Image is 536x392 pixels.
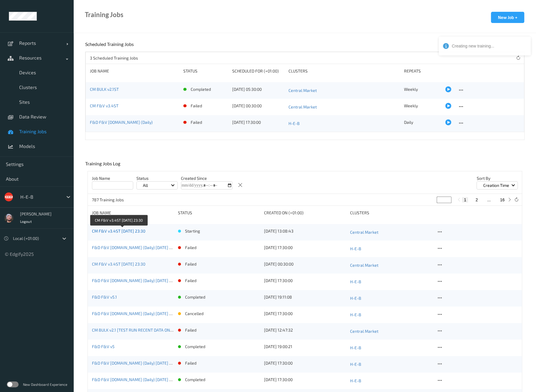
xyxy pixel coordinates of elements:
[92,327,176,332] a: CM BULK v2.1 [TEST RUN RECENT DATA ONLY]
[350,228,432,236] a: Central Market
[191,103,202,109] p: failed
[92,344,115,349] a: F&D F&V v5
[185,278,197,284] p: failed
[350,245,432,253] a: H-E-B
[92,210,174,216] div: Job Name
[264,245,346,251] div: [DATE] 17:30:00
[462,197,468,202] button: 1
[185,344,205,350] p: completed
[85,41,135,52] div: Scheduled Training Jobs
[404,87,418,92] span: Weekly
[264,377,346,383] div: [DATE] 17:30:00
[191,86,211,92] p: completed
[185,228,200,234] p: starting
[491,12,524,23] button: New Job +
[474,197,480,202] button: 2
[191,119,202,125] p: failed
[92,228,145,233] a: CM F&V v3.4ST [DATE] 23:30
[350,210,432,216] div: clusters
[264,311,346,317] div: [DATE] 17:30:00
[185,245,197,251] p: failed
[185,377,205,383] p: completed
[485,197,492,202] button: ...
[288,119,400,128] a: H-E-B
[185,360,197,366] p: failed
[90,68,179,74] div: Job Name
[232,68,284,74] div: Scheduled for (+01:00)
[404,120,413,125] span: Daily
[350,278,432,286] a: H-E-B
[90,120,153,125] a: F&D F&V [DOMAIN_NAME] (Daily)
[264,360,346,366] div: [DATE] 17:30:00
[264,327,346,333] div: [DATE] 12:47:32
[476,175,518,181] p: Sort by
[481,182,511,188] p: Creation Time
[92,360,179,365] a: F&D F&V [DOMAIN_NAME] (Daily) [DATE] 16:30
[288,86,400,95] a: Central Market
[92,261,145,266] a: CM F&V v3.4ST [DATE] 23:30
[185,261,197,267] p: failed
[92,311,179,316] a: F&D F&V [DOMAIN_NAME] (Daily) [DATE] 16:30
[141,182,150,188] p: All
[185,294,205,300] p: completed
[92,175,133,181] p: Job Name
[350,294,432,302] a: H-E-B
[85,12,123,18] div: Training Jobs
[90,103,118,108] a: CM F&V v3.4ST
[350,261,432,269] a: Central Market
[350,311,432,319] a: H-E-B
[264,344,346,350] div: [DATE] 19:00:21
[264,278,346,284] div: [DATE] 17:30:00
[90,87,119,92] a: CM BULK v2.1ST
[264,294,346,300] div: [DATE] 19:11:08
[185,327,197,333] p: failed
[92,278,179,283] a: F&D F&V [DOMAIN_NAME] (Daily) [DATE] 16:30
[232,119,284,125] div: [DATE] 17:30:00
[92,197,136,203] p: 787 Training Jobs
[264,261,346,267] div: [DATE] 00:30:00
[404,68,441,74] div: Repeats
[178,210,260,216] div: status
[350,360,432,368] a: H-E-B
[183,68,228,74] div: Status
[288,103,400,111] a: Central Market
[452,43,527,49] div: Creating new training...
[90,55,138,61] p: 3 Scheduled Training Jobs
[264,228,346,234] div: [DATE] 13:08:43
[92,377,179,382] a: F&D F&V [DOMAIN_NAME] (Daily) [DATE] 16:30
[136,175,178,181] p: Status
[264,210,346,216] div: Created On (+01:00)
[181,175,232,181] p: Created Since
[404,103,418,108] span: Weekly
[350,327,432,335] a: Central Market
[92,294,117,299] a: F&D F&V v5.1
[85,161,122,171] div: Training Jobs Log
[288,68,400,74] div: Clusters
[232,103,284,109] div: [DATE] 00:30:00
[92,245,179,250] a: F&D F&V [DOMAIN_NAME] (Daily) [DATE] 16:30
[350,344,432,352] a: H-E-B
[232,86,284,92] div: [DATE] 05:30:00
[498,197,507,202] button: 16
[350,377,432,385] a: H-E-B
[185,311,204,317] p: cancelled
